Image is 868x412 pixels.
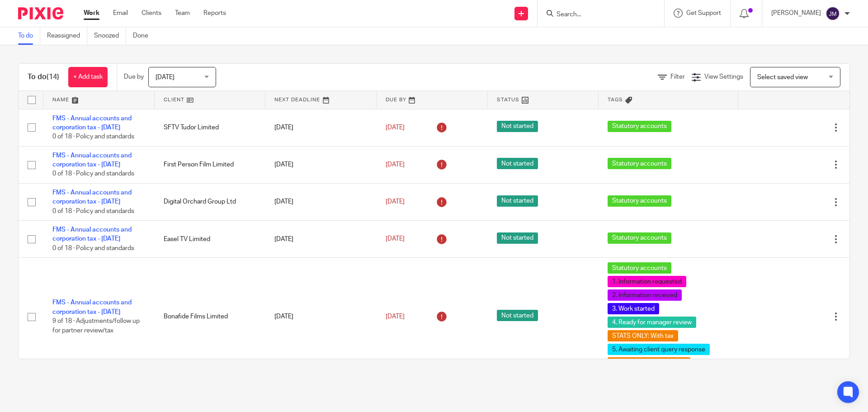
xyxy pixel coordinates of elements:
span: 1. Information requested [608,276,686,287]
td: First Person Film Limited [155,146,266,183]
span: Statutory accounts [608,195,671,207]
span: 9 of 18 · Adjustments/follow up for partner review/tax [52,318,140,334]
p: [PERSON_NAME] [771,9,821,18]
a: FMS - Annual accounts and corporation tax - [DATE] [52,227,132,242]
span: [DATE] [156,74,175,81]
span: 0 of 18 · Policy and standards [52,245,134,251]
td: [DATE] [265,221,377,258]
span: Not started [497,232,538,244]
span: 3. Work started [608,303,659,314]
span: [DATE] [386,124,405,131]
span: 4. Ready for manager review [608,317,696,328]
a: Team [175,9,190,18]
img: svg%3E [826,6,840,21]
td: SFTV Tudor Limited [155,109,266,146]
h1: To do [28,72,59,82]
span: Statutory accounts [608,121,671,132]
span: Statutory accounts [608,158,671,169]
a: Clients [142,9,161,18]
span: 2. Information received [608,289,682,301]
span: Tags [608,97,623,102]
a: FMS - Annual accounts and corporation tax - [DATE] [52,115,132,131]
a: To do [18,27,40,45]
span: [DATE] [386,199,405,205]
a: FMS - Annual accounts and corporation tax - [DATE] [52,189,132,205]
a: FMS - Annual accounts and corporation tax - [DATE] [52,152,132,168]
span: STATS ONLY: With partner [608,357,690,369]
span: 0 of 18 · Policy and standards [52,208,134,214]
span: View Settings [704,74,743,80]
td: Easel TV Limited [155,221,266,258]
input: Search [556,11,637,19]
span: [DATE] [386,161,405,168]
span: Statutory accounts [608,232,671,244]
a: Reports [203,9,226,18]
a: Snoozed [94,27,126,45]
span: [DATE] [386,236,405,242]
a: Reassigned [47,27,87,45]
span: Not started [497,195,538,207]
img: Pixie [18,7,63,19]
span: Select saved view [757,74,808,81]
a: + Add task [68,67,108,87]
td: [DATE] [265,146,377,183]
span: 0 of 18 · Policy and standards [52,171,134,177]
span: Filter [670,74,685,80]
a: Work [84,9,99,18]
span: Get Support [686,10,721,16]
span: (14) [47,73,59,81]
span: [DATE] [386,313,405,320]
td: [DATE] [265,258,377,376]
span: Not started [497,158,538,169]
p: Due by [124,72,144,81]
a: FMS - Annual accounts and corporation tax - [DATE] [52,299,132,315]
span: Statutory accounts [608,262,671,274]
span: 5. Awaiting client query response [608,344,710,355]
span: 0 of 18 · Policy and standards [52,133,134,140]
td: [DATE] [265,109,377,146]
span: Not started [497,121,538,132]
a: Email [113,9,128,18]
span: STATS ONLY: With tax [608,330,678,341]
a: Done [133,27,155,45]
td: Bonafide Films Limited [155,258,266,376]
td: Digital Orchard Group Ltd [155,183,266,220]
span: Not started [497,310,538,321]
td: [DATE] [265,183,377,220]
